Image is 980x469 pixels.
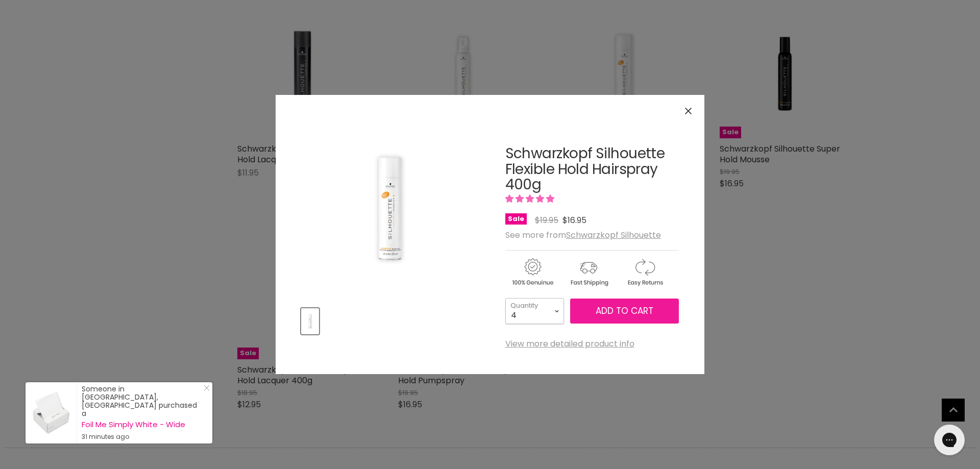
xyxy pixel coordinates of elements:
span: Sale [505,213,527,225]
a: View more detailed product info [505,339,634,349]
img: Schwarzkopf Silhouette Flexible Hold Hairspray 400g [302,309,318,333]
img: Schwarzkopf Silhouette Flexible Hold Hairspray 400g [331,120,449,298]
div: Schwarzkopf Silhouette Flexible Hold Hairspray 400g image. Click or Scroll to Zoom. [301,120,479,298]
div: Someone in [GEOGRAPHIC_DATA], [GEOGRAPHIC_DATA] purchased a [82,385,202,441]
a: Close Notification [200,385,210,395]
span: 5.00 stars [505,193,556,205]
div: Product thumbnails [300,305,480,334]
span: $19.95 [535,214,558,226]
span: Add to cart [596,305,653,317]
span: See more from [505,229,661,241]
a: Schwarzkopf Silhouette [566,229,661,241]
a: Schwarzkopf Silhouette Flexible Hold Hairspray 400g [505,143,665,195]
button: Add to cart [570,299,679,324]
a: Visit product page [26,382,77,443]
span: $16.95 [562,214,586,226]
button: Close [677,100,699,122]
button: Schwarzkopf Silhouette Flexible Hold Hairspray 400g [301,308,319,334]
img: genuine.gif [505,257,559,288]
svg: Close Icon [204,385,210,391]
select: Quantity [505,298,564,324]
a: Foil Me Simply White - Wide [82,421,202,429]
iframe: Gorgias live chat messenger [929,421,970,459]
img: returns.gif [618,257,672,288]
img: shipping.gif [561,257,616,288]
small: 31 minutes ago [82,433,202,441]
